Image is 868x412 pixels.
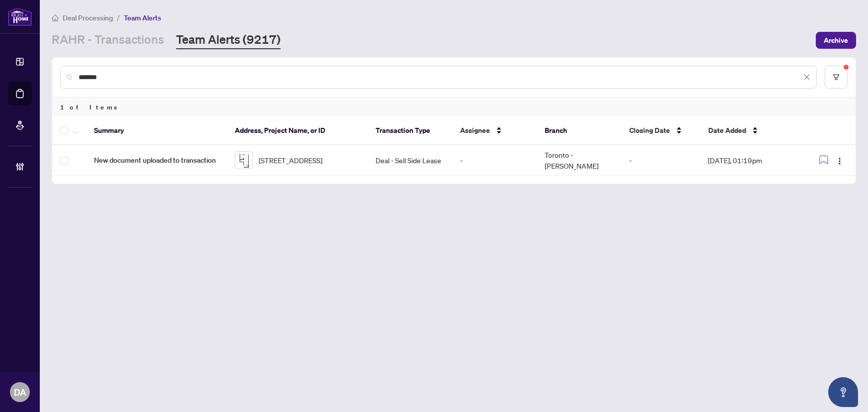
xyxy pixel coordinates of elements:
button: filter [825,66,848,89]
span: close [803,74,810,81]
img: thumbnail-img [235,152,252,169]
span: DA [14,385,26,399]
td: [DATE], 01:19pm [700,145,801,176]
a: Team Alerts (9217) [176,31,281,49]
th: Summary [86,116,227,145]
th: Branch [537,116,621,145]
td: Toronto - [PERSON_NAME] [537,145,621,176]
span: New document uploaded to transaction [94,155,219,166]
td: Deal - Sell Side Lease [368,145,452,176]
th: Transaction Type [368,116,452,145]
span: Date Added [708,125,746,136]
span: Closing Date [629,125,670,136]
span: home [52,14,59,21]
span: filter [833,74,840,81]
li: / [117,12,120,23]
button: Logo [832,152,848,168]
div: 1 of Items [52,98,856,116]
span: [STREET_ADDRESS] [259,155,322,166]
span: Archive [824,32,848,48]
th: Closing Date [621,116,700,145]
th: Assignee [452,116,537,145]
button: Archive [816,32,856,49]
a: RAHR - Transactions [52,31,164,49]
span: Deal Processing [63,13,113,22]
th: Date Added [700,116,802,145]
img: Logo [836,157,844,165]
span: Assignee [460,125,490,136]
td: - [621,145,700,176]
img: logo [8,7,32,26]
span: Team Alerts [124,13,161,22]
td: - [452,145,537,176]
button: Open asap [828,377,858,407]
th: Address, Project Name, or ID [227,116,368,145]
